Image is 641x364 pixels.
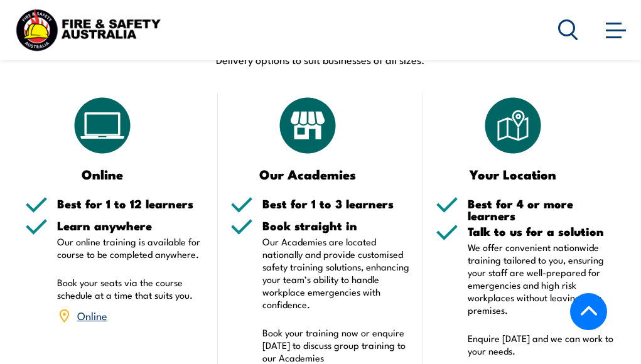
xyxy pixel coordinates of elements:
p: Book your training now or enquire [DATE] to discuss group training to our Academies [262,326,411,364]
h5: Best for 4 or more learners [468,198,616,222]
p: Enquire [DATE] and we can work to your needs. [468,332,616,357]
h5: Talk to us for a solution [468,225,616,237]
h5: Learn anywhere [57,220,205,232]
h5: Best for 1 to 12 learners [57,198,205,210]
p: Book your seats via the course schedule at a time that suits you. [57,276,205,301]
p: Our Academies are located nationally and provide customised safety training solutions, enhancing ... [262,235,411,311]
h3: Our Academies [230,167,385,181]
h5: Best for 1 to 3 learners [262,198,411,210]
p: We offer convenient nationwide training tailored to you, ensuring your staff are well-prepared fo... [468,241,616,316]
h3: Online [25,167,180,181]
h5: Book straight in [262,220,411,232]
p: Our online training is available for course to be completed anywhere. [57,235,205,260]
a: Online [77,308,107,323]
h3: Your Location [436,167,591,181]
